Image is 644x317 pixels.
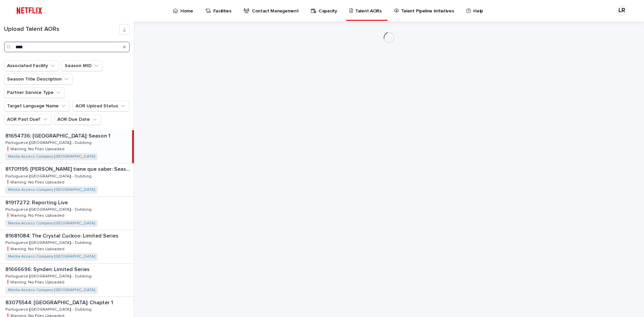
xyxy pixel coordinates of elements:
input: Search [4,42,130,52]
p: Portuguese ([GEOGRAPHIC_DATA]) - Dubbing [5,239,93,245]
p: ❗️Warning: No Files Uploaded [5,146,66,152]
a: Media Access Company [GEOGRAPHIC_DATA] [8,254,95,259]
h1: Upload Talent AORs [4,26,119,33]
p: ❗️Warning: No Files Uploaded [5,212,66,218]
p: Portuguese ([GEOGRAPHIC_DATA]) - Dubbing [5,206,93,212]
a: Media Access Company [GEOGRAPHIC_DATA] [8,154,95,159]
button: Target Language Name [4,101,70,111]
img: ifQbXi3ZQGMSEF7WDB7W [13,4,45,17]
a: Media Access Company [GEOGRAPHIC_DATA] [8,288,95,293]
button: Partner Service Type [4,87,65,98]
p: 81701195: [PERSON_NAME] tiene que saber: Season 1 [5,165,132,172]
p: ❗️Warning: No Files Uploaded [5,179,66,185]
a: Media Access Company [GEOGRAPHIC_DATA] [8,221,95,226]
button: Season MID [62,60,103,71]
button: AOR Upload Status [72,101,129,111]
div: LR [616,5,627,16]
p: Portuguese ([GEOGRAPHIC_DATA]) - Dubbing [5,273,93,279]
p: ❗️Warning: No Files Uploaded [5,246,66,252]
p: ❗️Warning: No Files Uploaded [5,279,66,285]
button: AOR Past Due? [4,114,52,125]
button: Associated Facility [4,60,59,71]
p: 81681084: The Crystal Cuckoo: Limited Series [5,231,120,239]
button: Season Title Description [4,74,73,85]
p: Portuguese ([GEOGRAPHIC_DATA]) - Dubbing [5,306,93,312]
p: 81666696: Synden: Limited Series [5,265,91,273]
p: Portuguese ([GEOGRAPHIC_DATA]) - Dubbing [5,173,93,179]
p: 81917272: Reporting Live [5,198,69,206]
p: 83075544: [GEOGRAPHIC_DATA]: Chapter 1 [5,298,114,306]
a: Media Access Company [GEOGRAPHIC_DATA] [8,188,95,192]
p: 81654736: [GEOGRAPHIC_DATA]: Season 1 [5,131,112,139]
button: AOR Due Date [54,114,101,125]
p: Portuguese ([GEOGRAPHIC_DATA]) - Dubbing [5,139,93,145]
